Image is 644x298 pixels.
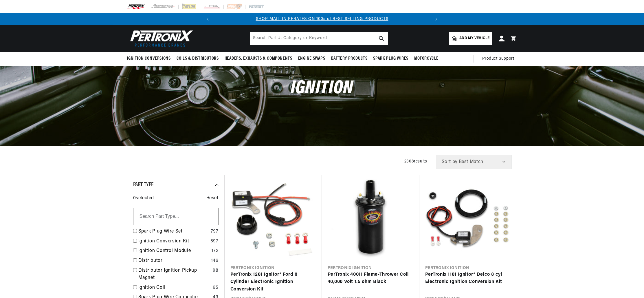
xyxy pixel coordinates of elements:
select: Sort by [436,155,511,169]
span: Product Support [482,56,514,62]
span: Motorcycle [414,56,438,62]
a: PerTronix 1181 Ignitor® Delco 8 cyl Electronic Ignition Conversion Kit [425,271,511,286]
a: PerTronix 40011 Flame-Thrower Coil 40,000 Volt 1.5 ohm Black [328,271,414,286]
a: Distributor Ignition Pickup Magnet [138,267,211,282]
span: 0 selected [133,195,154,202]
span: Add my vehicle [459,36,489,41]
summary: Motorcycle [411,52,441,65]
summary: Product Support [482,52,517,66]
span: Part Type [133,182,154,188]
summary: Engine Swaps [295,52,328,65]
a: Ignition Conversion Kit [138,238,208,245]
button: Translation missing: en.sections.announcements.previous_announcement [202,13,214,25]
span: Headers, Exhausts & Components [225,56,292,62]
img: Pertronix [127,28,194,48]
div: 797 [211,228,219,235]
div: 1 of 2 [214,16,430,22]
a: Ignition Control Module [138,247,209,255]
span: Ignition Conversions [127,56,171,62]
span: 2308 results [404,159,427,164]
div: 65 [213,284,218,292]
summary: Headers, Exhausts & Components [222,52,295,65]
a: Distributor [138,257,209,265]
span: Sort by [442,160,458,164]
span: Engine Swaps [298,56,325,62]
span: Reset [206,195,219,202]
summary: Coils & Distributors [174,52,222,65]
input: Search Part Type... [133,208,219,225]
span: Ignition [291,79,353,98]
div: 146 [211,257,219,265]
div: Announcement [214,16,430,22]
slideshow-component: Translation missing: en.sections.announcements.announcement_bar [113,13,532,25]
span: Battery Products [331,56,368,62]
span: Spark Plug Wires [373,56,408,62]
div: 597 [210,238,219,245]
button: Translation missing: en.sections.announcements.next_announcement [430,13,442,25]
div: 172 [212,247,219,255]
span: Coils & Distributors [177,56,219,62]
a: Ignition Coil [138,284,211,292]
a: PerTronix 1281 Ignitor® Ford 8 Cylinder Electronic Ignition Conversion Kit [230,271,316,293]
a: Add my vehicle [449,32,492,45]
a: Spark Plug Wire Set [138,228,208,235]
button: search button [375,32,388,45]
summary: Spark Plug Wires [370,52,411,65]
summary: Battery Products [328,52,370,65]
input: Search Part #, Category or Keyword [250,32,388,45]
a: SHOP MAIL-IN REBATES ON 100s of BEST SELLING PRODUCTS [256,17,388,21]
div: 98 [213,267,218,275]
summary: Ignition Conversions [127,52,174,65]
